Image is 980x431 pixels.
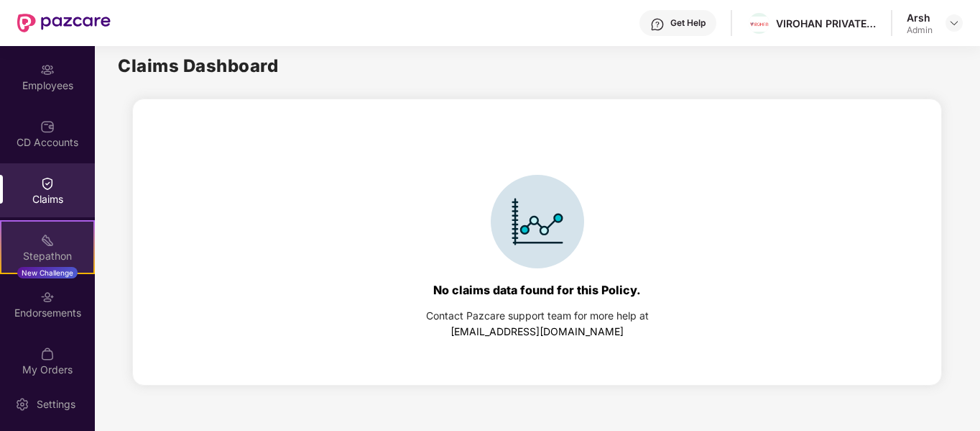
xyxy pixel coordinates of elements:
[40,290,55,304] img: svg+xml;base64,PHN2ZyBpZD0iRW5kb3JzZW1lbnRzIiB4bWxucz0iaHR0cDovL3d3dy53My5vcmcvMjAwMC9zdmciIHdpZH...
[40,176,55,191] img: svg+xml;base64,PHN2ZyBpZD0iQ2xhaW0iIHhtbG5zPSJodHRwOi8vd3d3LnczLm9yZy8yMDAwL3N2ZyIgd2lkdGg9IjIwIi...
[40,119,55,134] img: svg+xml;base64,PHN2ZyBpZD0iQ0RfQWNjb3VudHMiIGRhdGEtbmFtZT0iQ0QgQWNjb3VudHMiIHhtbG5zPSJodHRwOi8vd3...
[426,308,649,324] div: Contact Pazcare support team for more help at
[670,17,706,29] div: Get Help
[650,17,665,32] img: svg+xml;base64,PHN2ZyBpZD0iSGVscC0zMngzMiIgeG1sbnM9Imh0dHA6Ly93d3cudzMub3JnLzIwMDAvc3ZnIiB3aWR0aD...
[15,397,29,412] img: svg+xml;base64,PHN2ZyBpZD0iU2V0dGluZy0yMHgyMCIgeG1sbnM9Imh0dHA6Ly93d3cudzMub3JnLzIwMDAvc3ZnIiB3aW...
[491,175,584,268] img: svg+xml;base64,PHN2ZyBpZD0iSWNvbl9DbGFpbSIgZGF0YS1uYW1lPSJJY29uIENsYWltIiB4bWxucz0iaHR0cDovL3d3dy...
[40,347,55,361] img: svg+xml;base64,PHN2ZyBpZD0iTXlfT3JkZXJzIiBkYXRhLW5hbWU9Ik15IE9yZGVycyIgeG1sbnM9Imh0dHA6Ly93d3cudz...
[32,397,80,412] div: Settings
[40,233,55,248] img: svg+xml;base64,PHN2ZyB4bWxucz0iaHR0cDovL3d3dy53My5vcmcvMjAwMC9zdmciIHdpZHRoPSIyMSIgaGVpZ2h0PSIyMC...
[948,17,960,29] img: svg+xml;base64,PHN2ZyBpZD0iRHJvcGRvd24tMzJ4MzIiIHhtbG5zPSJodHRwOi8vd3d3LnczLm9yZy8yMDAwL3N2ZyIgd2...
[749,17,769,32] img: Virohan%20logo%20(1).jpg
[40,63,55,77] img: svg+xml;base64,PHN2ZyBpZD0iRW1wbG95ZWVzIiB4bWxucz0iaHR0cDovL3d3dy53My5vcmcvMjAwMC9zdmciIHdpZHRoPS...
[907,11,933,24] div: Arsh
[1,249,93,263] div: Stepathon
[907,24,933,36] div: Admin
[17,267,78,278] div: New Challenge
[433,283,641,297] div: No claims data found for this Policy.
[17,14,111,32] img: New Pazcare Logo
[776,17,877,30] div: VIROHAN PRIVATE LIMITED
[450,325,624,337] a: [EMAIL_ADDRESS][DOMAIN_NAME]
[118,58,278,75] h2: Claims Dashboard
